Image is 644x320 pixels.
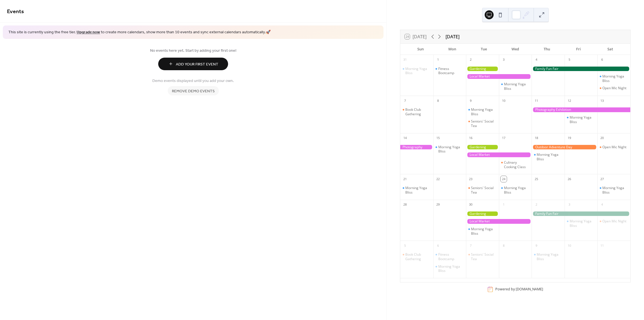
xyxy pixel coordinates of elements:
div: 15 [435,135,441,141]
div: Family Fun Fair [532,211,630,216]
div: Morning Yoga Bliss [466,107,499,116]
div: 10 [501,98,507,104]
div: Morning Yoga Bliss [597,186,630,194]
div: Morning Yoga Bliss [471,227,497,236]
div: 26 [566,176,572,182]
div: Morning Yoga Bliss [466,227,499,236]
div: Tue [468,44,499,55]
div: 3 [566,202,572,208]
div: Morning Yoga Bliss [570,115,595,124]
div: Book Club Gathering [405,107,431,116]
div: 27 [599,176,605,182]
div: 2 [533,202,539,208]
a: Add Your First Event [7,58,379,70]
div: Local Market [466,219,532,224]
div: 20 [599,135,605,141]
div: Seniors' Social Tea [466,252,499,261]
div: 6 [435,243,441,249]
div: Morning Yoga Bliss [499,82,532,91]
div: Gardening Workshop [466,145,499,150]
div: Morning Yoga Bliss [405,67,431,75]
div: Open Mic Night [597,86,630,90]
div: Open Mic Night [597,219,630,223]
div: Morning Yoga Bliss [405,186,431,194]
div: Sat [594,44,626,55]
div: Seniors' Social Tea [471,252,497,261]
button: Remove demo events [168,86,219,95]
div: Thu [531,44,563,55]
div: Morning Yoga Bliss [602,74,628,83]
div: 7 [468,243,474,249]
div: Morning Yoga Bliss [537,252,562,261]
div: 8 [501,243,507,249]
div: Morning Yoga Bliss [532,152,565,161]
div: Morning Yoga Bliss [400,186,433,194]
div: Morning Yoga Bliss [565,115,598,124]
div: 6 [599,57,605,63]
div: Wed [499,44,531,55]
div: 11 [599,243,605,249]
div: Morning Yoga Bliss [433,145,466,154]
div: 29 [435,202,441,208]
div: 9 [468,98,474,104]
div: 4 [599,202,605,208]
div: Morning Yoga Bliss [565,219,598,228]
div: Morning Yoga Bliss [602,186,628,194]
div: 5 [402,243,408,249]
div: Photography Exhibition [532,107,630,112]
div: Morning Yoga Bliss [570,219,595,228]
div: Open Mic Night [602,219,626,223]
div: 1 [435,57,441,63]
div: 28 [402,202,408,208]
div: Open Mic Night [602,145,626,149]
div: 11 [533,98,539,104]
div: Fitness Bootcamp [433,67,466,75]
div: Seniors' Social Tea [471,186,497,194]
div: 18 [533,135,539,141]
div: Morning Yoga Bliss [471,107,497,116]
div: Seniors' Social Tea [471,119,497,128]
div: 7 [402,98,408,104]
div: Morning Yoga Bliss [537,152,562,161]
div: Morning Yoga Bliss [504,82,530,91]
div: 8 [435,98,441,104]
span: No events here yet. Start by adding your first one! [7,48,379,53]
div: Morning Yoga Bliss [438,145,464,154]
div: 21 [402,176,408,182]
span: This site is currently using the free tier. to create more calendars, show more than 10 events an... [8,30,271,35]
div: Book Club Gathering [400,252,433,261]
div: Fitness Bootcamp [438,67,464,75]
div: Fri [563,44,594,55]
div: 16 [468,135,474,141]
div: Powered by [495,287,543,292]
a: [DOMAIN_NAME] [516,287,543,292]
div: Morning Yoga Bliss [400,67,433,75]
div: Morning Yoga Bliss [597,74,630,83]
div: Morning Yoga Bliss [532,252,565,261]
div: 30 [468,202,474,208]
div: Gardening Workshop [466,67,499,71]
div: Open Mic Night [597,145,630,149]
div: Seniors' Social Tea [466,186,499,194]
span: Demo events displayed until you add your own. [152,78,234,84]
span: Events [7,6,24,17]
div: Morning Yoga Bliss [504,186,530,194]
div: Photography Exhibition [400,145,433,150]
span: Add Your First Event [176,61,218,67]
div: 22 [435,176,441,182]
div: 31 [402,57,408,63]
div: Seniors' Social Tea [466,119,499,128]
div: Outdoor Adventure Day [532,145,597,150]
div: Gardening Workshop [466,211,499,216]
div: 10 [566,243,572,249]
div: Fitness Bootcamp [433,252,466,261]
div: 17 [501,135,507,141]
div: [DATE] [446,33,460,40]
div: 19 [566,135,572,141]
div: Open Mic Night [602,86,626,90]
div: Book Club Gathering [400,107,433,116]
div: Local Market [466,152,532,157]
div: 4 [533,57,539,63]
div: 1 [501,202,507,208]
div: 9 [533,243,539,249]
